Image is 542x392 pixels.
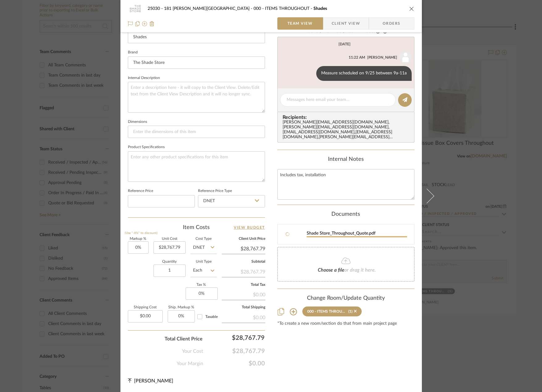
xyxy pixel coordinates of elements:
[277,156,414,163] div: Internal Notes
[128,56,265,69] input: Enter Brand
[165,335,203,343] span: Total Client Price
[318,268,344,273] span: Choose a file
[203,348,265,355] span: $28,767.79
[222,311,265,323] div: $0.00
[399,51,412,64] img: user_avatar.png
[278,224,297,244] img: img-processing-spinner.svg
[128,120,147,123] label: Dimensions
[128,237,149,240] label: Markup %
[128,190,153,193] label: Reference Price
[222,237,265,240] label: Client Unit Price
[168,306,195,309] label: Ship. Markup %
[182,348,203,355] span: Your Cost
[153,260,186,263] label: Quantity
[198,190,232,193] label: Reference Price Type
[128,224,265,231] div: Item Costs
[149,21,154,26] img: Remove from project
[283,115,412,120] span: Recipients:
[205,315,218,319] span: Taxable
[277,295,414,302] div: Change Room/Update Quantity
[348,309,352,314] div: (1)
[409,6,414,11] button: close
[177,360,203,367] span: Your Margin
[316,66,412,81] div: Measure scheduled on 9/25 between 9a-11a
[222,306,265,309] label: Total Shipping
[376,17,407,30] span: Orders
[128,306,163,309] label: Shipping Cost
[344,268,376,273] span: or drag it here.
[128,146,165,149] label: Product Specifications
[128,31,265,43] input: Enter Item Name
[128,2,143,15] img: 07b0e81d-a51b-43fd-a0b9-c0c831815bd2_48x40.jpg
[283,120,412,140] div: [PERSON_NAME][EMAIL_ADDRESS][DOMAIN_NAME] , [PERSON_NAME][EMAIL_ADDRESS][DOMAIN_NAME] , [EMAIL_AD...
[153,237,186,240] label: Unit Cost
[186,283,217,286] label: Tax %
[203,360,265,367] span: $0.00
[191,260,217,263] label: Unit Type
[338,42,351,46] div: [DATE]
[222,289,265,300] div: $0.00
[332,17,360,30] span: Client View
[191,237,217,240] label: Cost Type
[128,51,138,54] label: Brand
[234,224,265,231] a: View Budget
[222,283,265,286] label: Total Tax
[277,321,414,326] div: *To create a new room/section do that from main project page
[222,266,265,277] div: $28,767.79
[128,126,265,138] input: Enter the dimensions of this item
[367,55,397,60] div: [PERSON_NAME]
[128,77,160,80] label: Internal Description
[277,211,414,218] div: Documents
[307,309,347,314] div: 000 - ITEMS THROUGHOUT
[148,6,254,11] span: 25030 - 181 [PERSON_NAME][GEOGRAPHIC_DATA]
[349,55,365,60] div: 11:22 AM
[288,17,313,30] span: Team View
[305,28,346,34] span: Tasks / To-Dos /
[254,6,313,11] span: 000 - ITEMS THROUGHOUT
[134,378,173,383] span: [PERSON_NAME]
[206,332,267,344] div: $28,767.79
[222,260,265,263] label: Subtotal
[307,231,414,236] div: Shade Store_Throughout_Quote.pdf
[313,6,327,11] span: Shades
